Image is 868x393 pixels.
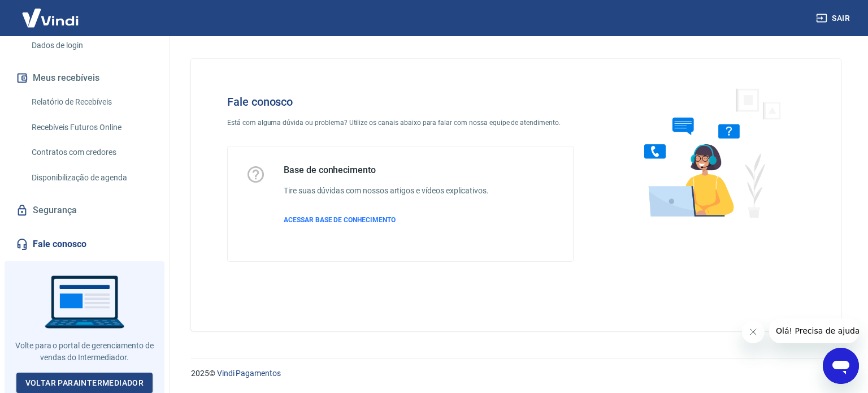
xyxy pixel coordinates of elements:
[227,118,574,128] p: Está com alguma dúvida ou problema? Utilize os canais abaixo para falar com nossa equipe de atend...
[14,1,87,35] img: Vindi
[823,348,859,384] iframe: Botão para abrir a janela de mensagens
[227,95,574,109] h4: Fale conosco
[814,8,854,29] button: Sair
[14,232,155,257] a: Fale conosco
[27,141,155,164] a: Contratos com credores
[14,66,155,90] button: Meus recebíveis
[217,369,281,378] a: Vindi Pagamentos
[27,90,155,114] a: Relatório de Recebíveis
[14,198,155,223] a: Segurança
[769,318,859,343] iframe: Mensagem da empresa
[191,368,841,379] p: 2025 ©
[284,215,489,225] a: ACESSAR BASE DE CONHECIMENTO
[742,321,765,343] iframe: Fechar mensagem
[284,185,489,197] h6: Tire suas dúvidas com nossos artigos e vídeos explicativos.
[27,116,155,139] a: Recebíveis Futuros Online
[7,8,95,17] span: Olá! Precisa de ajuda?
[622,77,793,228] img: Fale conosco
[27,166,155,189] a: Disponibilização de agenda
[284,165,489,176] h5: Base de conhecimento
[27,34,155,57] a: Dados de login
[284,216,396,224] span: ACESSAR BASE DE CONHECIMENTO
